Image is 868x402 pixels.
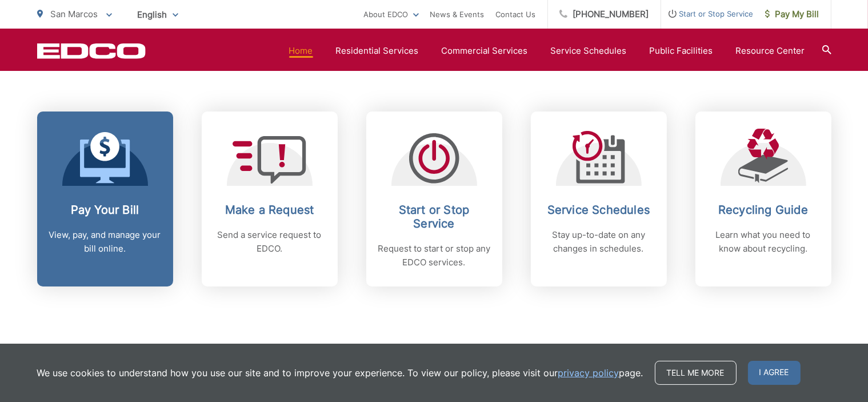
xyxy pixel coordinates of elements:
h2: Recycling Guide [707,203,820,217]
a: Resource Center [736,44,805,58]
a: privacy policy [558,366,619,380]
h2: Pay Your Bill [49,203,162,217]
a: Service Schedules [551,44,627,58]
p: Stay up-to-date on any changes in schedules. [542,228,655,256]
a: Recycling Guide Learn what you need to know about recycling. [695,112,831,286]
a: Residential Services [336,44,419,58]
h2: Make a Request [213,203,326,217]
a: Public Facilities [650,44,713,58]
h2: Start or Stop Service [378,203,491,230]
h2: Service Schedules [542,203,655,217]
p: Learn what you need to know about recycling. [707,228,820,256]
a: Contact Us [496,7,536,21]
span: English [129,5,187,25]
p: We use cookies to understand how you use our site and to improve your experience. To view our pol... [37,366,643,380]
a: Make a Request Send a service request to EDCO. [202,112,338,286]
a: Service Schedules Stay up-to-date on any changes in schedules. [531,112,667,286]
p: Request to start or stop any EDCO services. [378,242,491,269]
a: Tell me more [655,361,737,385]
a: News & Events [430,7,485,21]
a: About EDCO [364,7,419,21]
a: EDCD logo. Return to the homepage. [37,43,146,59]
a: Commercial Services [442,44,528,58]
span: Pay My Bill [765,7,819,21]
span: San Marcos [51,9,98,19]
span: I agree [748,361,801,385]
p: Send a service request to EDCO. [213,228,326,256]
p: View, pay, and manage your bill online. [49,228,162,256]
a: Home [289,44,313,58]
a: Pay Your Bill View, pay, and manage your bill online. [37,112,173,286]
